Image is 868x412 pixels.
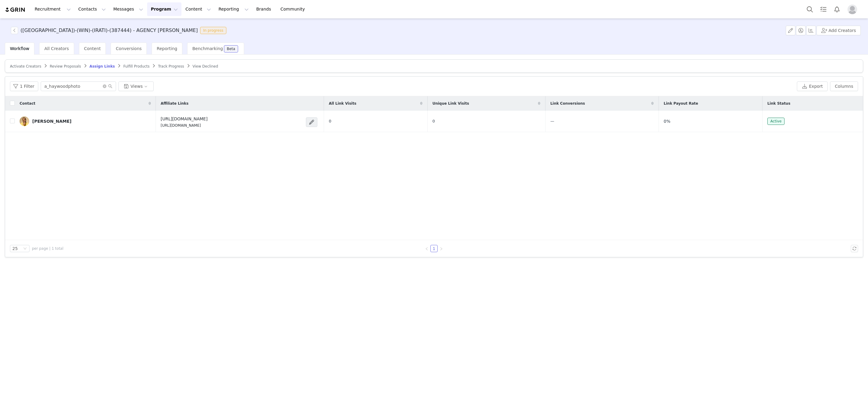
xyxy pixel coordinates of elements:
span: Review Proposals [50,64,81,68]
li: Previous Page [423,245,430,252]
span: 0% [664,118,670,125]
li: Next Page [438,245,445,252]
a: 1 [431,245,437,252]
a: Brands [253,2,276,16]
a: Tasks [817,2,830,16]
span: Link Status [767,101,790,106]
span: All Creators [44,46,69,51]
span: Activate Creators [10,64,41,68]
h3: ([GEOGRAPHIC_DATA])-(WIN)-(IRATI)-(387444) - AGENCY [PERSON_NAME] [20,27,198,34]
span: per page | 1 total [32,246,63,251]
i: icon: close-circle [103,84,106,88]
button: Recruitment [31,2,74,16]
span: In progress [200,27,226,34]
span: 0 [432,119,435,123]
img: placeholder-profile.jpg [848,5,857,14]
button: Profile [844,5,863,14]
a: [PERSON_NAME] [20,116,151,126]
div: Beta [227,47,235,51]
i: icon: left [425,247,429,251]
div: 25 [12,245,18,252]
button: Notifications [830,2,844,16]
button: Content [182,2,215,16]
img: grin logo [5,7,26,13]
button: Add Creators [816,26,861,35]
div: [PERSON_NAME] [32,119,71,124]
i: icon: down [23,247,27,251]
span: Content [84,46,101,51]
button: Search [803,2,816,16]
span: Link Payout Rate [664,101,698,106]
button: Export [797,81,828,91]
input: Search... [41,81,116,91]
li: 1 [430,245,438,252]
span: Workflow [10,46,29,51]
i: icon: search [108,84,112,88]
span: Active [767,118,785,125]
span: Track Progress [158,64,184,68]
span: Fulfill Products [123,64,149,68]
p: [URL][DOMAIN_NAME] [161,123,208,128]
span: All Link Visits [329,101,356,106]
span: Affiliate Links [161,101,188,106]
button: Messages [110,2,147,16]
span: Unique Link Visits [432,101,469,106]
span: Assign Links [90,64,115,68]
span: 0 [329,119,331,123]
span: Reporting [157,46,177,51]
button: Program [147,2,181,16]
span: Conversions [116,46,142,51]
h4: [URL][DOMAIN_NAME] [161,116,208,122]
span: [object Object] [11,27,229,34]
span: — [550,119,554,123]
img: df27ed90-5bbb-492a-85fe-eb4da689b5c0.jpg [20,116,29,126]
button: Reporting [215,2,252,16]
span: Link Conversions [550,101,585,106]
button: Contacts [75,2,109,16]
i: icon: right [439,247,443,251]
span: Benchmarking [192,46,223,51]
span: View Declined [193,64,218,68]
button: Views [118,81,154,91]
span: Contact [20,101,35,106]
button: 1 Filter [10,81,38,91]
a: Community [277,2,311,16]
button: Columns [830,81,858,91]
